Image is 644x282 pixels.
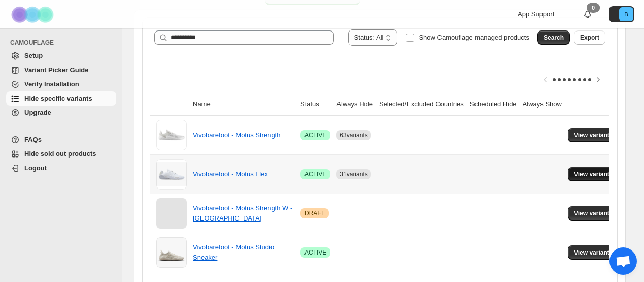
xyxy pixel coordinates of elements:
span: Search [544,34,564,42]
span: 31 variants [340,171,367,178]
a: Logout [6,161,116,175]
a: Vivobarefoot - Motus Strength [193,131,280,139]
a: Vivobarefoot - Motus Studio Sneaker [193,243,274,261]
button: Search [537,30,570,45]
span: Show Camouflage managed products [419,34,529,41]
span: ACTIVE [304,248,326,257]
a: Verify Installation [6,77,116,91]
a: FAQs [6,133,116,147]
a: Vivobarefoot - Motus Strength W - [GEOGRAPHIC_DATA] [193,204,292,222]
span: FAQs [24,136,42,143]
a: Open chat [609,247,637,275]
th: Always Show [520,93,565,116]
button: View variants [568,206,619,221]
span: CAMOUFLAGE [10,39,117,47]
span: View variants [574,170,613,178]
a: Upgrade [6,106,116,120]
span: Variant Picker Guide [24,66,88,74]
span: App Support [518,10,554,18]
th: Name [190,93,297,116]
a: Hide sold out products [6,147,116,161]
div: 0 [587,3,600,13]
button: Scroll table right one column [591,73,605,87]
span: Hide specific variants [24,95,92,102]
button: View variants [568,245,619,260]
span: View variants [574,248,613,257]
a: 0 [583,9,593,19]
span: Export [580,34,599,42]
span: View variants [574,131,613,139]
span: View variants [574,209,613,217]
span: Avatar with initials B [619,7,633,21]
button: View variants [568,167,619,181]
span: Upgrade [24,109,51,116]
span: DRAFT [304,209,325,217]
a: Setup [6,49,116,63]
th: Status [297,93,333,116]
a: Variant Picker Guide [6,63,116,77]
button: View variants [568,128,619,142]
button: Export [574,30,605,45]
a: Hide specific variants [6,91,116,106]
th: Selected/Excluded Countries [376,93,467,116]
span: Logout [24,164,47,172]
button: Avatar with initials B [609,6,634,22]
img: Vivobarefoot - Motus Studio Sneaker [156,237,187,268]
span: Setup [24,52,43,59]
span: ACTIVE [304,131,326,139]
span: 63 variants [340,132,367,139]
span: Hide sold out products [24,150,96,158]
img: Camouflage [8,1,59,28]
text: B [624,11,628,17]
th: Scheduled Hide [467,93,520,116]
span: ACTIVE [304,170,326,178]
span: Verify Installation [24,80,79,88]
th: Always Hide [333,93,376,116]
a: Vivobarefoot - Motus Flex [193,170,268,178]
